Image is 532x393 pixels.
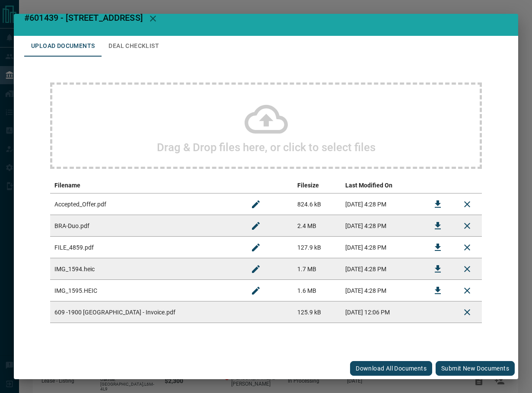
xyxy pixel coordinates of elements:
td: [DATE] 12:06 PM [341,301,423,323]
td: 2.4 MB [293,215,341,237]
button: Upload Documents [24,36,102,57]
button: Rename [245,216,266,236]
button: Rename [245,194,266,215]
button: Rename [245,280,266,301]
td: [DATE] 4:28 PM [341,193,423,215]
button: Download [427,259,448,279]
button: Rename [245,237,266,258]
span: #601439 - [STREET_ADDRESS] [24,13,143,23]
td: 1.7 MB [293,258,341,280]
button: Download [427,216,448,236]
th: Last Modified On [341,177,423,193]
button: Remove File [457,194,478,215]
td: BRA-Duo.pdf [50,215,241,237]
td: [DATE] 4:28 PM [341,280,423,301]
td: 127.9 kB [293,237,341,258]
button: Download [427,280,448,301]
button: Remove File [457,280,478,301]
td: [DATE] 4:28 PM [341,237,423,258]
td: IMG_1594.heic [50,258,241,280]
th: Filesize [293,177,341,193]
td: 1.6 MB [293,280,341,301]
button: Remove File [457,216,478,236]
button: Download [427,237,448,258]
button: Delete [457,302,478,323]
td: [DATE] 4:28 PM [341,215,423,237]
div: Drag & Drop files here, or click to select files [50,82,482,169]
button: Remove File [457,237,478,258]
button: Remove File [457,259,478,279]
td: 824.6 kB [293,193,341,215]
button: Submit new documents [436,361,515,376]
th: download action column [423,177,452,193]
th: edit column [241,177,293,193]
button: Rename [245,259,266,279]
h2: Drag & Drop files here, or click to select files [157,141,376,154]
td: [DATE] 4:28 PM [341,258,423,280]
td: Accepted_Offer.pdf [50,193,241,215]
td: IMG_1595.HEIC [50,280,241,301]
button: Deal Checklist [102,36,166,57]
td: 125.9 kB [293,301,341,323]
td: FILE_4859.pdf [50,237,241,258]
td: 609 -1900 [GEOGRAPHIC_DATA] - Invoice.pdf [50,301,241,323]
button: Download All Documents [350,361,432,376]
button: Download [427,194,448,215]
th: delete file action column [452,177,482,193]
th: Filename [50,177,241,193]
